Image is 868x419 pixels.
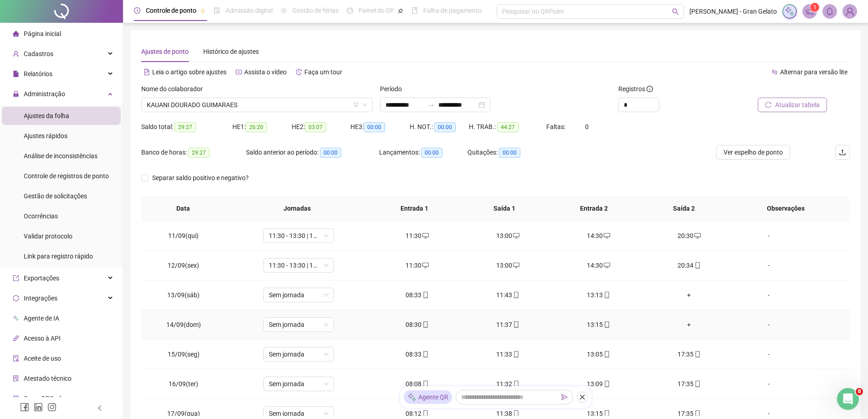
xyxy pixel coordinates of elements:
[141,147,246,158] div: Banco de horas:
[470,320,546,330] div: 11:37
[736,203,836,213] span: Observações
[421,321,429,328] span: mobile
[24,90,65,98] span: Administração
[24,375,72,382] span: Atestado técnico
[651,231,727,241] div: 20:30
[269,377,329,391] span: Sem jornada
[24,253,93,260] span: Link para registro rápido
[742,290,796,300] div: -
[499,148,520,158] span: 00:00
[347,7,353,14] span: dashboard
[758,98,827,112] button: Atualizar tabela
[497,122,519,132] span: 44:27
[560,290,637,300] div: 13:13
[168,351,200,358] span: 15/09(seg)
[147,98,367,112] span: KAUANI DOURADO GUIMARAES
[549,196,639,221] th: Entrada 2
[470,231,546,241] div: 13:00
[292,122,351,132] div: HE 2:
[434,122,456,132] span: 00:00
[639,196,729,221] th: Saída 2
[560,409,637,419] div: 13:15
[470,409,546,419] div: 11:38
[236,69,242,75] span: youtube
[560,231,637,241] div: 14:30
[716,145,790,160] button: Ver espelho de ponto
[13,355,19,362] span: audit
[729,196,843,221] th: Observações
[13,91,19,97] span: lock
[269,259,329,272] span: 11:30 - 13:30 | 15:00 - 20:30
[603,351,610,357] span: mobile
[269,347,329,361] span: Sem jornada
[175,122,196,132] span: 29:27
[24,233,72,240] span: Validar protocolo
[780,68,847,76] span: Alternar para versão lite
[379,349,455,359] div: 08:33
[166,321,201,328] span: 14/09(dom)
[689,6,777,16] span: [PERSON_NAME] - Gran Gelato
[427,101,435,109] span: to
[379,260,455,270] div: 11:30
[200,8,205,14] span: pushpin
[467,147,556,158] div: Quitações:
[407,393,416,402] img: sparkle-icon.fc2bf0ac1784a2077858766a79e2daf3.svg
[693,351,701,357] span: mobile
[362,102,368,108] span: down
[225,196,370,221] th: Jornadas
[24,152,98,160] span: Análise de inconsistências
[296,69,302,75] span: history
[560,260,637,270] div: 14:30
[13,71,19,77] span: file
[214,7,220,14] span: file-done
[411,7,418,14] span: book
[167,410,200,417] span: 17/09(qua)
[168,232,199,239] span: 11/09(qui)
[97,405,103,411] span: left
[24,395,64,402] span: Gerar QRCode
[146,7,196,14] span: Controle de ponto
[246,147,379,158] div: Saldo anterior ao período:
[370,196,459,221] th: Entrada 1
[785,6,795,16] img: sparkle-icon.fc2bf0ac1784a2077858766a79e2daf3.svg
[603,381,610,387] span: mobile
[651,320,727,330] div: +
[693,410,701,417] span: mobile
[320,148,341,158] span: 00:00
[724,147,783,157] span: Ver espelho de ponto
[24,274,59,282] span: Exportações
[281,7,287,14] span: sun
[379,379,455,389] div: 08:08
[512,233,519,239] span: desktop
[837,388,859,410] iframe: Intercom live chat
[560,379,637,389] div: 13:09
[826,7,834,16] span: bell
[421,381,429,387] span: mobile
[813,4,817,10] span: 1
[24,315,59,322] span: Agente de IA
[24,50,53,57] span: Cadastros
[742,320,796,330] div: -
[24,192,87,200] span: Gestão de solicitações
[651,409,727,419] div: 17:35
[359,7,394,14] span: Painel do DP
[585,123,589,130] span: 0
[459,196,549,221] th: Saída 1
[512,351,519,357] span: mobile
[560,320,637,330] div: 13:15
[149,173,252,183] span: Separar saldo positivo e negativo?
[141,48,189,55] span: Ajustes de ponto
[742,231,796,241] div: -
[470,349,546,359] div: 11:33
[167,291,200,299] span: 13/09(sáb)
[379,147,467,158] div: Lançamentos:
[24,112,69,119] span: Ajustes da folha
[512,410,519,417] span: mobile
[806,7,814,16] span: notification
[603,262,610,269] span: desktop
[379,231,455,241] div: 11:30
[144,69,150,75] span: file-text
[603,410,610,417] span: mobile
[379,290,455,300] div: 08:33
[398,8,403,14] span: pushpin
